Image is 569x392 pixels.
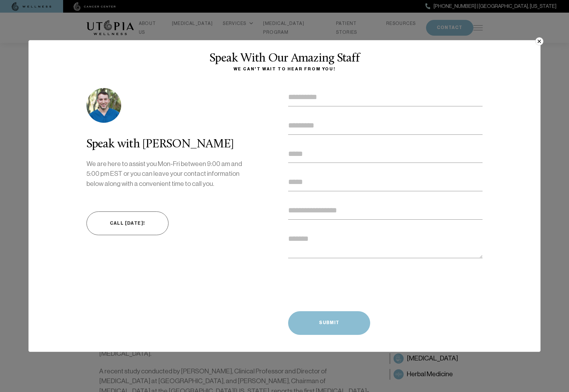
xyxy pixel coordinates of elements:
[86,159,247,189] p: We are here to assist you Mon-Fri between 9:00 am and 5:00 pm EST or you can leave your contact i...
[86,211,169,235] a: Call [DATE]!
[35,65,534,73] div: We can't wait to hear from you!
[288,270,383,294] iframe: Widget containing checkbox for hCaptcha security challenge
[288,311,370,335] button: Submit
[535,37,543,45] button: ×
[86,88,121,123] img: photo
[86,138,247,151] div: Speak with [PERSON_NAME]
[35,52,534,65] div: Speak With Our Amazing Staff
